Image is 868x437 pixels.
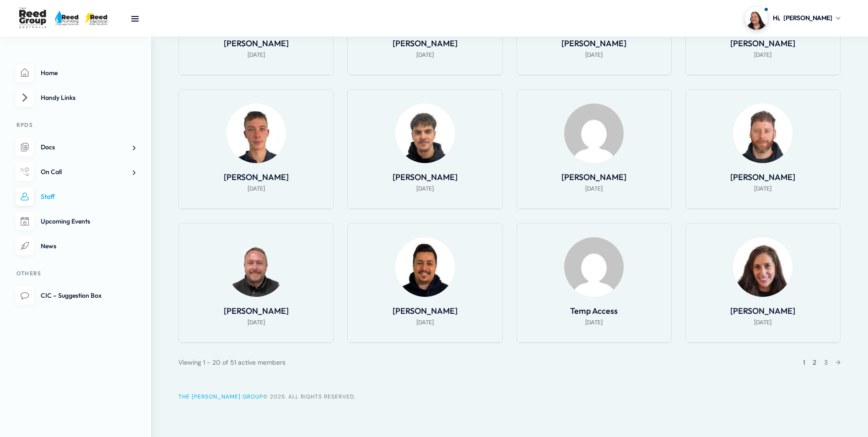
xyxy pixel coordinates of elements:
[585,183,603,194] span: [DATE]
[730,172,795,182] a: [PERSON_NAME]
[393,38,458,49] a: [PERSON_NAME]
[754,317,771,328] span: [DATE]
[226,104,286,163] img: Profile Photo
[783,13,832,23] span: [PERSON_NAME]
[813,358,816,366] a: 2
[416,317,434,328] span: [DATE]
[224,38,289,49] a: [PERSON_NAME]
[773,13,780,23] span: Hi,
[824,358,828,366] a: 3
[561,172,626,182] a: [PERSON_NAME]
[226,237,286,297] img: Profile Photo
[754,183,771,194] span: [DATE]
[730,306,795,316] a: [PERSON_NAME]
[564,104,624,163] img: Profile Photo
[733,104,793,163] img: Profile Photo
[395,104,455,163] img: Profile Photo
[585,317,603,328] span: [DATE]
[745,7,841,30] a: Profile picture of Carmen MontaltoHi,[PERSON_NAME]
[248,183,265,194] span: [DATE]
[754,49,771,60] span: [DATE]
[836,358,841,366] a: →
[803,358,805,366] span: 1
[733,237,793,297] img: Profile Photo
[224,172,289,182] a: [PERSON_NAME]
[248,49,265,60] span: [DATE]
[570,306,618,316] a: Temp Access
[585,49,603,60] span: [DATE]
[393,306,458,316] a: [PERSON_NAME]
[561,38,626,49] a: [PERSON_NAME]
[745,7,768,30] img: Profile picture of Carmen Montalto
[393,172,458,182] a: [PERSON_NAME]
[178,393,263,400] a: The [PERSON_NAME] Group
[178,391,841,402] div: © 2025. All Rights Reserved.
[416,183,434,194] span: [DATE]
[564,237,624,297] img: Profile Photo
[395,237,455,297] img: Profile Photo
[416,49,434,60] span: [DATE]
[178,357,286,368] div: Viewing 1 - 20 of 51 active members
[248,317,265,328] span: [DATE]
[730,38,795,49] a: [PERSON_NAME]
[224,306,289,316] a: [PERSON_NAME]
